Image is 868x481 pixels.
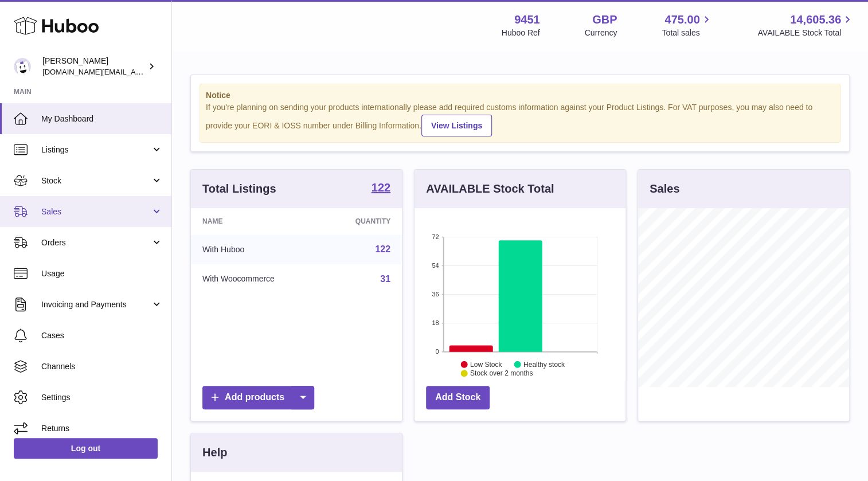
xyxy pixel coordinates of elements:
div: [PERSON_NAME] [42,56,146,77]
a: View Listings [421,115,492,136]
td: With Huboo [191,234,322,264]
span: Settings [41,392,163,403]
a: Log out [14,438,158,459]
span: Stock [41,175,151,186]
a: 122 [375,244,390,254]
span: Returns [41,423,163,434]
text: 54 [432,262,439,269]
span: Total sales [662,28,713,38]
a: 122 [372,182,390,195]
span: 475.00 [664,12,699,28]
strong: GBP [592,12,617,28]
strong: 122 [372,182,390,193]
a: Add Stock [426,386,490,409]
text: 72 [432,233,439,240]
h3: AVAILABLE Stock Total [426,181,554,197]
span: AVAILABLE Stock Total [757,28,854,38]
h3: Total Listings [202,181,276,197]
span: My Dashboard [41,114,163,124]
th: Quantity [322,208,402,234]
div: If you're planning on sending your products internationally please add required customs informati... [206,102,834,136]
text: Low Stock [470,360,502,368]
strong: Notice [206,90,834,101]
span: Cases [41,330,163,341]
a: 475.00 Total sales [662,12,713,38]
span: Usage [41,268,163,279]
a: Add products [202,386,314,409]
strong: 9451 [514,12,540,28]
div: Currency [585,28,617,38]
img: amir.ch@gmail.com [14,58,31,75]
th: Name [191,208,322,234]
span: 14,605.36 [790,12,841,28]
div: Huboo Ref [502,28,540,38]
span: Listings [41,144,151,155]
text: 0 [435,348,439,355]
h3: Sales [650,181,679,197]
text: 36 [432,291,439,298]
text: 18 [432,319,439,326]
span: Invoicing and Payments [41,299,151,310]
span: Orders [41,237,151,248]
a: 31 [380,274,390,284]
span: [DOMAIN_NAME][EMAIL_ADDRESS][DOMAIN_NAME] [42,67,228,76]
a: 14,605.36 AVAILABLE Stock Total [757,12,854,38]
text: Healthy stock [523,360,565,368]
td: With Woocommerce [191,264,322,294]
span: Channels [41,361,163,372]
span: Sales [41,206,151,217]
h3: Help [202,445,227,460]
text: Stock over 2 months [470,369,533,377]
